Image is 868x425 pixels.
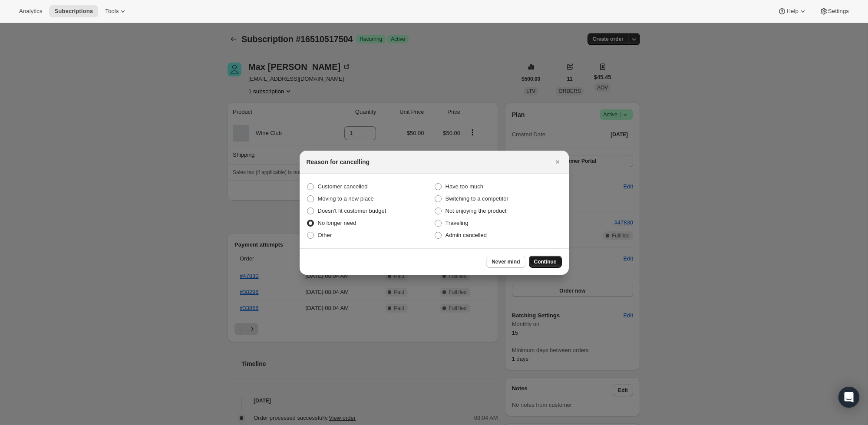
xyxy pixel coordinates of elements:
[54,8,93,15] span: Subscriptions
[446,220,469,226] span: Traveling
[318,183,368,190] span: Customer cancelled
[446,208,507,214] span: Not enjoying the product
[534,258,557,265] span: Continue
[446,232,487,238] span: Admin cancelled
[828,8,849,15] span: Settings
[486,256,525,268] button: Never mind
[49,5,98,17] button: Subscriptions
[14,5,47,17] button: Analytics
[318,220,356,226] span: No longer need
[529,256,562,268] button: Continue
[105,8,119,15] span: Tools
[307,158,370,166] h2: Reason for cancelling
[838,387,859,408] div: Open Intercom Messenger
[446,183,483,190] span: Have too much
[446,195,508,202] span: Switching to a competitor
[772,5,812,17] button: Help
[19,8,42,15] span: Analytics
[318,208,386,214] span: Doesn't fit customer budget
[814,5,854,17] button: Settings
[551,156,564,168] button: Close
[786,8,798,15] span: Help
[318,232,332,238] span: Other
[318,195,374,202] span: Moving to a new place
[492,258,520,265] span: Never mind
[100,5,132,17] button: Tools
